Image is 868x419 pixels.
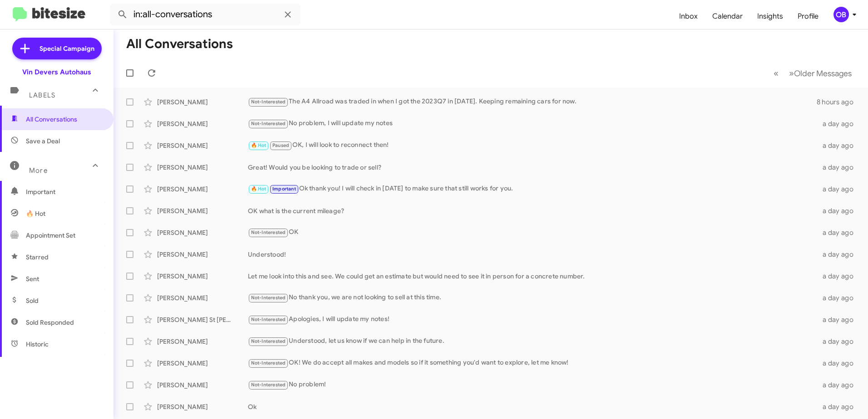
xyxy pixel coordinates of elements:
[157,141,248,150] div: [PERSON_NAME]
[248,336,817,346] div: Understood, let us know if we can help in the future.
[157,272,248,281] div: [PERSON_NAME]
[26,340,49,349] span: Historic
[248,272,817,281] div: Let me look into this and see. We could get an estimate but would need to see it in person for a ...
[817,206,861,215] div: a day ago
[251,317,286,322] span: Not-Interested
[817,141,861,150] div: a day ago
[29,91,55,99] span: Labels
[157,250,248,259] div: [PERSON_NAME]
[157,119,248,128] div: [PERSON_NAME]
[26,318,74,327] span: Sold Responded
[817,359,861,368] div: a day ago
[22,68,91,77] div: Vin Devers Autohaus
[248,163,817,172] div: Great! Would you be looking to trade or sell?
[833,7,849,22] div: OB
[110,4,301,25] input: Search
[251,229,286,235] span: Not-Interested
[817,315,861,324] div: a day ago
[251,99,286,105] span: Not-Interested
[789,68,794,79] span: »
[248,184,817,194] div: Ok thank you! I will check in [DATE] to make sure that still works for you.
[157,380,248,390] div: [PERSON_NAME]
[157,228,248,237] div: [PERSON_NAME]
[272,186,296,192] span: Important
[157,337,248,346] div: [PERSON_NAME]
[26,274,39,283] span: Sent
[157,206,248,215] div: [PERSON_NAME]
[26,115,77,124] span: All Conversations
[750,3,790,29] a: Insights
[817,185,861,194] div: a day ago
[774,68,779,79] span: «
[26,231,75,240] span: Appointment Set
[251,186,266,192] span: 🔥 Hot
[817,380,861,390] div: a day ago
[248,402,817,411] div: Ok
[817,250,861,259] div: a day ago
[769,64,857,83] nav: Page navigation example
[672,3,705,29] a: Inbox
[817,293,861,302] div: a day ago
[248,97,817,107] div: The A4 Allroad was traded in when I got the 2023Q7 in [DATE]. Keeping remaining cars for now.
[26,253,49,262] span: Starred
[826,7,858,22] button: OB
[794,68,852,78] span: Older Messages
[817,337,861,346] div: a day ago
[26,209,45,218] span: 🔥 Hot
[251,142,266,148] span: 🔥 Hot
[817,228,861,237] div: a day ago
[817,97,861,107] div: 8 hours ago
[817,163,861,172] div: a day ago
[157,315,248,324] div: [PERSON_NAME] St [PERSON_NAME]
[12,38,102,59] a: Special Campaign
[251,360,286,366] span: Not-Interested
[705,3,750,29] a: Calendar
[248,314,817,325] div: Apologies, I will update my notes!
[251,121,286,127] span: Not-Interested
[817,272,861,281] div: a day ago
[784,64,857,83] button: Next
[248,250,817,259] div: Understood!
[251,295,286,301] span: Not-Interested
[39,44,94,53] span: Special Campaign
[26,187,103,196] span: Important
[248,227,817,238] div: OK
[251,382,286,388] span: Not-Interested
[251,338,286,344] span: Not-Interested
[817,119,861,128] div: a day ago
[26,136,60,146] span: Save a Deal
[248,358,817,368] div: OK! We do accept all makes and models so if it something you'd want to explore, let me know!
[248,292,817,303] div: No thank you, we are not looking to sell at this time.
[157,359,248,368] div: [PERSON_NAME]
[817,402,861,411] div: a day ago
[790,3,826,29] a: Profile
[26,296,39,305] span: Sold
[768,64,784,83] button: Previous
[157,402,248,411] div: [PERSON_NAME]
[157,163,248,172] div: [PERSON_NAME]
[157,293,248,302] div: [PERSON_NAME]
[248,380,817,390] div: No problem!
[272,142,289,148] span: Paused
[157,97,248,107] div: [PERSON_NAME]
[157,185,248,194] div: [PERSON_NAME]
[248,140,817,151] div: OK, I will look to reconnect then!
[248,118,817,129] div: No problem, I will update my notes
[29,166,48,175] span: More
[126,37,233,51] h1: All Conversations
[248,206,817,215] div: OK what is the current mileage?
